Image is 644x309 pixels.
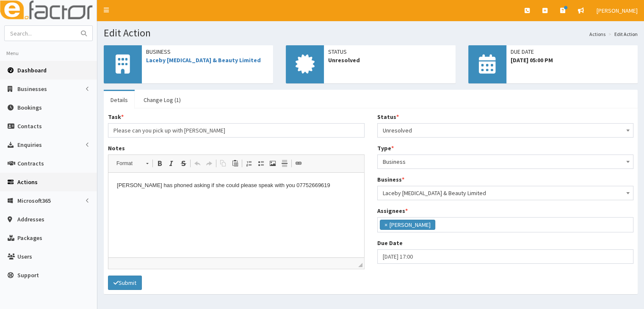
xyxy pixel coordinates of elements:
[383,156,628,168] span: Business
[177,158,189,169] a: Strike Through
[377,144,394,152] label: Type
[108,144,125,152] label: Notes
[104,28,638,39] h1: Edit Action
[606,30,638,38] li: Edit Action
[112,157,153,169] a: Format
[191,158,203,169] a: Undo (Ctrl+Z)
[146,56,261,64] a: Laceby [MEDICAL_DATA] & Beauty Limited
[5,26,76,41] input: Search...
[17,122,42,130] span: Contacts
[328,56,451,64] span: Unresolved
[377,123,634,138] span: Unresolved
[203,158,215,169] a: Redo (Ctrl+Y)
[383,124,628,136] span: Unresolved
[17,253,32,260] span: Users
[377,113,399,121] label: Status
[293,158,304,169] a: Link (Ctrl+L)
[377,186,634,200] span: Laceby Tanning & Beauty Limited
[217,158,229,169] a: Copy (Ctrl+C)
[108,276,142,290] button: Submit
[17,215,44,223] span: Addresses
[17,271,39,279] span: Support
[17,104,42,111] span: Bookings
[279,158,290,169] a: Insert Horizontal Line
[377,175,404,184] label: Business
[328,47,451,56] span: Status
[17,141,42,149] span: Enquiries
[267,158,279,169] a: Image
[383,187,628,199] span: Laceby Tanning & Beauty Limited
[597,7,638,14] span: [PERSON_NAME]
[511,56,633,64] span: [DATE] 05:00 PM
[384,221,387,229] span: ×
[17,66,47,74] span: Dashboard
[243,158,255,169] a: Insert/Remove Numbered List
[511,47,633,56] span: Due Date
[17,85,47,93] span: Businesses
[377,239,403,247] label: Due Date
[146,47,269,56] span: Business
[17,160,44,167] span: Contracts
[154,158,166,169] a: Bold (Ctrl+B)
[589,30,605,38] a: Actions
[108,173,364,257] iframe: Rich Text Editor, notes
[17,197,51,204] span: Microsoft365
[358,263,362,267] span: Drag to resize
[166,158,177,169] a: Italic (Ctrl+I)
[255,158,267,169] a: Insert/Remove Bulleted List
[104,91,135,109] a: Details
[377,207,408,215] label: Assignees
[377,154,634,169] span: Business
[112,158,142,169] span: Format
[380,220,435,230] li: Julie Sweeney
[137,91,188,109] a: Change Log (1)
[229,158,241,169] a: Paste (Ctrl+V)
[17,178,38,186] span: Actions
[17,234,42,242] span: Packages
[108,113,124,121] label: Task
